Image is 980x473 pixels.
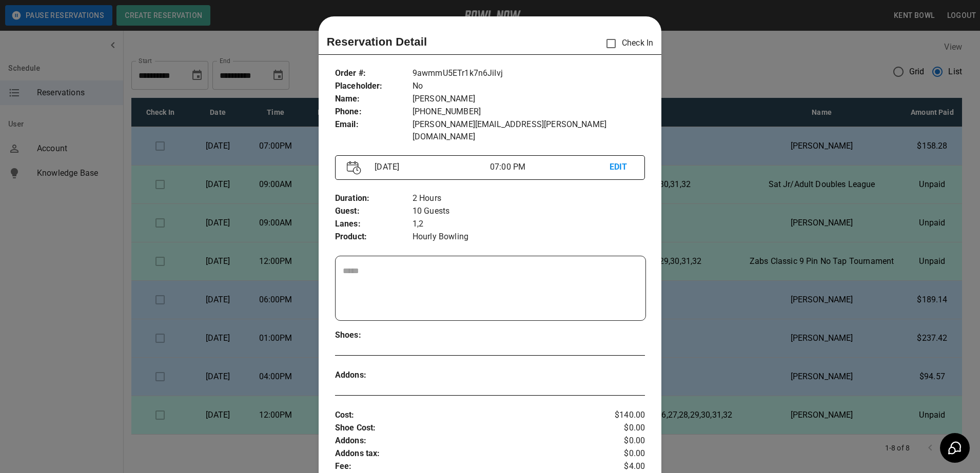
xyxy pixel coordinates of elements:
p: Name : [335,93,413,106]
p: Addons : [335,369,413,382]
p: Hourly Bowling [413,231,645,243]
p: 1,2 [413,218,645,231]
p: $0.00 [593,422,645,435]
p: Shoes : [335,329,413,342]
p: $4.00 [593,460,645,473]
p: [DATE] [370,161,490,173]
p: $140.00 [593,409,645,422]
p: Order # : [335,67,413,80]
p: Phone : [335,106,413,118]
p: [PERSON_NAME][EMAIL_ADDRESS][PERSON_NAME][DOMAIN_NAME] [413,118,645,143]
p: Addons : [335,435,594,447]
p: 9awmmU5ETr1k7n6JiIvj [413,67,645,80]
p: 2 Hours [413,192,645,205]
p: 07:00 PM [490,161,610,173]
p: $0.00 [593,447,645,460]
p: Guest : [335,205,413,218]
p: 10 Guests [413,205,645,218]
p: [PHONE_NUMBER] [413,106,645,118]
p: Reservation Detail [327,33,427,50]
p: [PERSON_NAME] [413,93,645,106]
p: Email : [335,118,413,131]
p: Cost : [335,409,594,422]
p: Lanes : [335,218,413,231]
p: Duration : [335,192,413,205]
p: Check In [600,33,653,54]
p: Placeholder : [335,80,413,93]
p: Fee : [335,460,594,473]
p: EDIT [610,161,634,174]
img: Vector [347,161,361,175]
p: Product : [335,231,413,243]
p: $0.00 [593,435,645,447]
p: Addons tax : [335,447,594,460]
p: No [413,80,645,93]
p: Shoe Cost : [335,422,594,435]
